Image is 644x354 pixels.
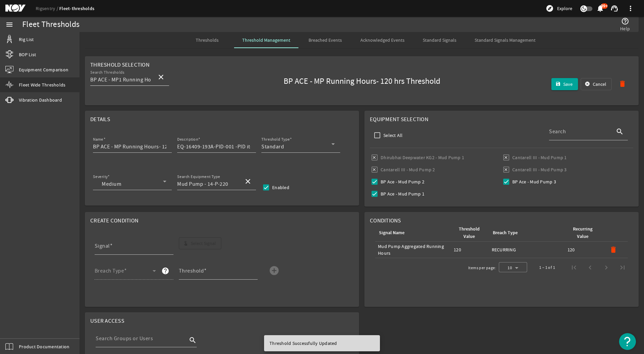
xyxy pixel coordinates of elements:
[379,229,405,237] div: Signal Name
[196,38,219,42] span: Thresholds
[378,243,448,256] div: Mud Pump Aggregated Running Hours
[511,178,556,185] label: BP Ace - Mud Pump 3
[90,317,124,324] span: User Access
[93,174,108,179] mat-label: Severity
[157,73,165,81] mat-icon: close
[468,264,496,271] div: Items per page:
[90,116,110,123] span: Details
[5,21,13,29] mat-icon: menu
[555,81,561,87] mat-icon: save
[90,217,138,224] span: Create Condition
[19,51,36,58] span: BOP List
[90,61,150,68] span: Threshold Selection
[543,3,575,14] button: Explore
[19,81,65,88] span: Fleet Wide Thresholds
[161,267,169,275] mat-icon: help
[226,76,497,87] h1: BP ACE - MP Running Hours- 120 hrs Threshold
[581,78,612,90] button: Cancel
[493,229,518,237] div: Breach Type
[619,333,636,350] button: Open Resource Center
[370,217,401,224] span: Conditions
[95,268,124,274] mat-label: Breach Type
[569,225,598,240] div: Recurring Value
[475,38,536,42] span: Standard Signals Management
[610,4,618,12] mat-icon: support_agent
[563,81,573,87] span: Save
[596,4,604,12] mat-icon: notifications
[309,38,342,42] span: Breached Events
[378,229,446,237] div: Signal Name
[621,17,629,25] mat-icon: help_outline
[5,96,13,104] mat-icon: vibration
[551,78,578,90] button: Save
[261,137,290,142] mat-label: Threshold Type
[90,70,125,75] mat-label: Search Thresholds
[382,132,403,139] label: Select All
[19,343,69,350] span: Product Documentation
[379,178,424,185] label: BP Ace - Mud Pump 2
[360,38,405,42] span: Acknowledged Events
[593,81,606,87] span: Cancel
[597,5,604,12] button: 99+
[90,76,152,84] input: Search
[177,174,220,179] mat-label: Search Equipment Type
[546,4,554,12] mat-icon: explore
[539,264,555,271] div: 1 – 1 of 1
[19,97,62,103] span: Vibration Dashboard
[622,0,639,16] button: more_vert
[93,137,103,142] mat-label: Name
[492,246,562,253] div: RECURRING
[261,143,284,150] span: Standard
[549,128,566,135] mat-label: Search
[616,128,624,136] mat-icon: search
[19,36,34,43] span: Rig List
[620,25,630,32] span: Help
[242,38,290,42] span: Threshold Management
[93,181,121,187] mat-select-trigger: Medium
[609,246,617,254] mat-icon: delete
[557,5,572,12] span: Explore
[271,184,289,191] label: Enabled
[454,246,486,253] div: 120
[370,116,428,123] span: Equipment Selection
[22,21,79,28] div: Fleet Thresholds
[59,5,94,12] a: Fleet-thresholds
[189,336,197,344] i: search
[95,243,110,249] mat-label: Signal
[264,335,377,351] div: Threshold Successfully Updated
[96,334,187,343] input: Search Groups or Users
[179,268,204,274] mat-label: Threshold
[455,225,484,240] div: Threshold Value
[423,38,456,42] span: Standard Signals
[379,190,424,197] label: BP Ace - Mud Pump 1
[177,180,238,188] input: Search
[585,81,590,87] mat-icon: cancel
[36,5,59,11] a: Rigsentry
[618,80,626,88] mat-icon: delete
[19,66,68,73] span: Equipment Comparison
[568,246,600,253] div: 120
[244,177,252,185] mat-icon: close
[177,137,198,142] mat-label: Description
